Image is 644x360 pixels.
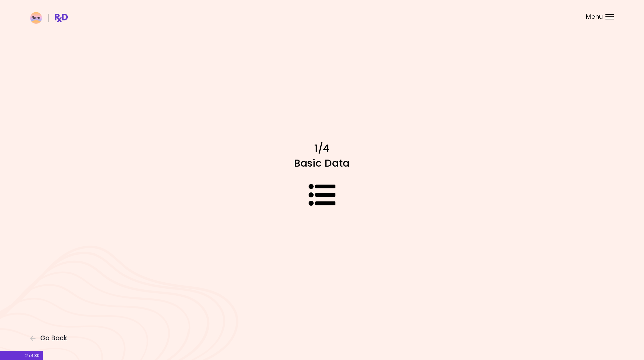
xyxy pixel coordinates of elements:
[205,157,439,170] h1: Basic Data
[30,12,68,24] img: RxDiet
[586,14,603,20] span: Menu
[30,335,70,342] button: Go Back
[40,335,67,342] span: Go Back
[205,142,439,155] h1: 1/4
